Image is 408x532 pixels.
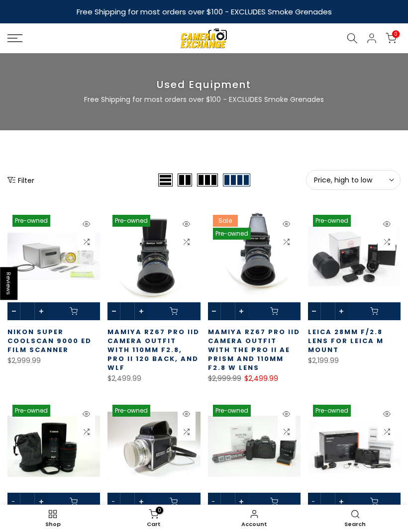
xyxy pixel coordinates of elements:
span: Account [209,522,300,527]
span: Price, high to low [314,176,393,184]
span: 0 [392,30,400,38]
div: $2,999.99 [7,355,100,367]
span: Search [310,522,401,527]
a: 0 Cart [103,507,204,530]
strong: Free Shipping for most orders over $100 - EXCLUDES Smoke Grenades [77,6,332,17]
span: 0 [156,507,163,514]
a: Nikon Super Coolscan 9000 ED Film Scanner [7,327,92,355]
h3: Used Equipment [7,78,401,91]
a: Leica 28mm f/2.8 Lens for Leica M Mount [308,327,384,355]
span: Cart [108,522,200,527]
a: Search [305,507,406,530]
div: $2,499.99 [107,372,200,385]
a: Account [204,507,305,530]
button: Price, high to low [306,170,401,190]
a: 0 [386,33,397,44]
ins: $2,499.99 [244,372,278,385]
div: $2,199.99 [308,355,401,367]
a: Mamiya RZ67 Pro IID Camera Outfit with 110MM F2.8, Pro II 120 Back, and WLF [107,327,200,372]
a: Mamiya RZ67 Pro IID Camera Outfit with the Pro II AE Prism and 110MM F2.8 W Lens [208,327,300,372]
span: Shop [7,522,99,527]
del: $2,999.99 [208,373,241,383]
button: Show filters [7,175,34,185]
a: Shop [2,507,103,530]
p: Free Shipping for most orders over $100 - EXCLUDES Smoke Grenades [17,93,391,105]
